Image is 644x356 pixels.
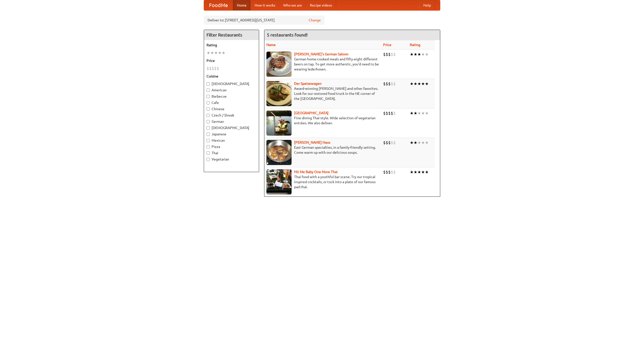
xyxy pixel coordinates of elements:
li: ★ [421,81,425,87]
label: Barbecue [207,94,256,99]
li: ★ [410,52,414,57]
a: [PERSON_NAME] Haus [294,140,330,144]
label: [DEMOGRAPHIC_DATA] [207,81,256,86]
li: ★ [417,52,421,57]
a: [PERSON_NAME]'s German Saloon [294,52,348,56]
li: $ [386,52,388,57]
a: Who we are [279,0,306,10]
li: $ [388,110,391,116]
li: ★ [410,169,414,175]
li: ★ [425,52,429,57]
label: Thai [207,150,256,155]
div: Deliver to: [STREET_ADDRESS][US_STATE] [204,16,325,25]
li: ★ [222,50,225,56]
li: ★ [207,50,210,56]
li: $ [391,110,393,116]
a: Rating [410,43,420,47]
li: ★ [417,140,421,145]
li: $ [391,140,393,145]
li: ★ [414,81,417,87]
li: $ [393,140,396,145]
li: $ [217,66,219,71]
li: ★ [421,52,425,57]
p: Fine dining Thai-style. Wide selection of vegetarian entrées. We also deliver. [266,115,379,126]
h5: Price [207,58,256,63]
li: $ [391,81,393,87]
li: $ [391,169,393,175]
li: ★ [425,169,429,175]
li: ★ [425,110,429,116]
input: German [207,120,210,123]
label: Chinese [207,106,256,111]
p: Thai food with a youthful bar scene. Try our tropical inspired cocktails, or tuck into a plate of... [266,174,379,189]
li: ★ [414,110,417,116]
input: Cafe [207,101,210,104]
li: ★ [414,169,417,175]
a: Help [419,0,435,10]
li: $ [386,169,388,175]
ng-pluralize: 5 restaurants found! [267,32,308,37]
li: $ [386,81,388,87]
input: Japanese [207,133,210,136]
li: ★ [425,140,429,145]
a: Price [383,43,391,47]
input: American [207,89,210,92]
li: ★ [417,110,421,116]
li: ★ [214,50,218,56]
li: ★ [417,169,421,175]
input: Chinese [207,107,210,111]
li: ★ [210,50,214,56]
li: $ [393,169,396,175]
li: $ [386,110,388,116]
li: ★ [417,81,421,87]
li: ★ [218,50,222,56]
li: ★ [410,110,414,116]
p: East German specialties, in a family-friendly setting. Come warm up with our delicious soups. [266,145,379,155]
a: Change [309,18,321,23]
li: $ [388,140,391,145]
label: Mexican [207,138,256,143]
li: $ [207,66,209,71]
p: Award-winning [PERSON_NAME] and other favorites. Look for our restored food truck in the NE corne... [266,86,379,101]
img: esthers.jpg [266,52,292,77]
label: Japanese [207,132,256,137]
li: $ [386,140,388,145]
input: Mexican [207,139,210,142]
input: Barbecue [207,95,210,98]
label: Pizza [207,144,256,149]
input: Vegetarian [207,158,210,161]
h4: Filter Restaurants [204,30,259,40]
li: $ [383,52,386,57]
li: ★ [421,169,425,175]
a: Name [266,43,276,47]
a: Der Speisewagen [294,82,321,86]
h5: Rating [207,43,256,48]
label: [DEMOGRAPHIC_DATA] [207,125,256,130]
li: $ [393,110,396,116]
b: Hit Me Baby One More Thai [294,170,338,174]
input: [DEMOGRAPHIC_DATA] [207,126,210,130]
a: [GEOGRAPHIC_DATA] [294,111,329,115]
li: $ [383,169,386,175]
li: ★ [421,110,425,116]
img: kohlhaus.jpg [266,140,292,165]
li: $ [212,66,214,71]
li: $ [214,66,217,71]
li: ★ [425,81,429,87]
li: $ [383,81,386,87]
li: $ [383,140,386,145]
a: Recipe videos [306,0,336,10]
li: ★ [421,140,425,145]
a: FoodMe [204,0,233,10]
li: ★ [410,140,414,145]
a: How it works [251,0,279,10]
li: $ [393,81,396,87]
li: $ [209,66,212,71]
li: $ [391,52,393,57]
li: $ [388,52,391,57]
label: Czech / Slovak [207,113,256,118]
li: ★ [410,81,414,87]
